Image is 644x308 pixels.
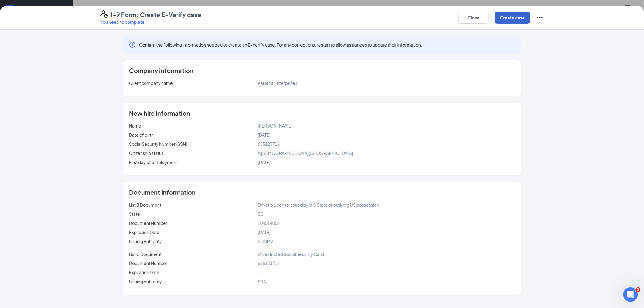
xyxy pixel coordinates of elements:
span: Expiration Date [129,229,159,235]
span: Document Information [129,189,196,195]
span: Client company name [129,80,173,86]
span: State [129,211,140,217]
span: New hire information [129,110,190,116]
span: [DATE] [258,132,271,138]
span: Driver’s License issued by U.S State or outlying US possession [258,202,379,208]
span: Name [129,123,141,128]
span: First day of employment [129,159,178,165]
span: SC [258,211,264,217]
span: [PERSON_NAME] [258,123,292,128]
button: Close [458,12,489,24]
span: List C Document [129,251,162,257]
span: Date of birth [129,132,154,138]
span: Unrestricted Social Security Card [258,251,324,257]
span: 655123716 [258,141,280,147]
svg: Ellipses [536,14,544,21]
span: -- [258,270,262,275]
span: Document Number [129,220,167,226]
span: Issuing Authority [129,279,162,284]
p: You need to complete [100,19,201,25]
span: Document Number [129,261,167,266]
span: [DATE] [258,159,271,165]
span: Confirm the following information needed to create an E-Verify case. For any corrections, restart... [139,42,422,48]
span: Issuing Authority [129,239,162,244]
svg: Info [129,41,136,48]
iframe: Intercom live chat [623,287,638,302]
span: SSA [258,279,266,284]
span: 655123716 [258,261,280,266]
span: 2 [636,287,641,292]
span: [DATE] [258,229,271,235]
span: Social Security Number (SSN) [129,141,187,147]
span: Expiration Date [129,270,159,275]
button: Create case [495,12,530,24]
span: 104514066 [258,220,280,226]
span: Company information [129,68,194,74]
span: Citizenship status [129,150,164,156]
span: A [DEMOGRAPHIC_DATA][GEOGRAPHIC_DATA] [258,150,353,156]
span: SCDMV [258,239,273,244]
svg: FormI9EVerifyIcon [100,10,108,18]
h4: I-9 Form: Create E-Verify case [111,10,201,19]
span: Karalina Enterprises [258,80,297,86]
span: List B Document [129,202,161,208]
